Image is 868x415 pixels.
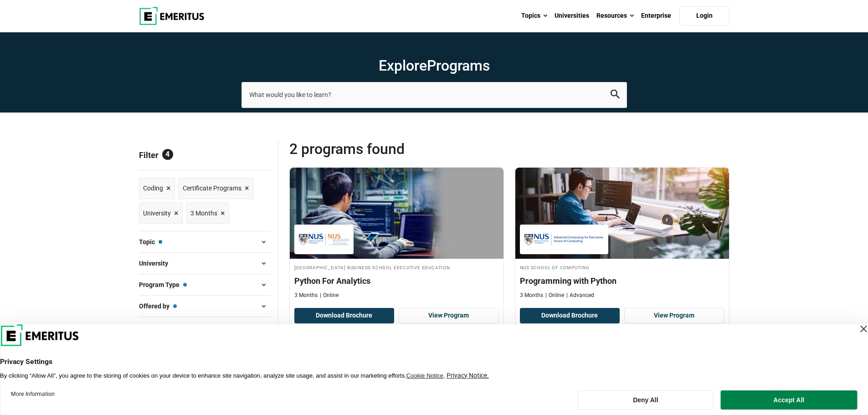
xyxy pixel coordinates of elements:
[221,207,225,220] span: ×
[624,308,724,323] a: View Program
[290,168,503,259] img: Python For Analytics | Online Coding Course
[520,292,543,299] p: 3 Months
[162,149,173,160] span: 4
[294,263,499,271] h4: [GEOGRAPHIC_DATA] Business School Executive Education
[290,168,503,304] a: Coding Course by National University of Singapore Business School Executive Education - National ...
[294,308,395,323] button: Download Brochure
[545,292,564,299] p: Online
[139,323,205,333] span: Program Languages
[294,275,499,287] h4: Python For Analytics
[524,229,604,250] img: NUS School of Computing
[139,235,271,249] button: Topic
[183,183,241,193] span: Certificate Programs
[139,278,271,292] button: Program Type
[679,6,729,26] a: Login
[179,178,253,199] a: Certificate Programs ×
[139,203,183,224] a: University ×
[520,308,620,323] button: Download Brochure
[299,229,349,250] img: National University of Singapore Business School Executive Education
[611,90,620,100] button: search
[289,140,509,158] span: 2 Programs found
[241,56,627,75] h1: Explore
[520,275,724,287] h4: Programming with Python
[139,299,271,313] button: Offered by
[186,203,229,224] a: 3 Months ×
[139,237,162,247] span: Topic
[139,256,271,270] button: University
[242,150,271,162] a: Reset all
[320,292,339,299] p: Online
[515,168,729,259] img: Programming with Python | Online AI and Machine Learning Course
[427,57,490,74] span: Programs
[139,178,175,199] a: Coding ×
[143,183,163,193] span: Coding
[611,92,620,101] a: search
[245,182,249,195] span: ×
[139,321,271,334] button: Program Languages
[566,292,594,299] p: Advanced
[139,258,175,268] span: University
[520,263,724,271] h4: NUS School of Computing
[139,140,271,170] p: Filter
[139,301,177,311] span: Offered by
[143,208,171,218] span: University
[139,280,187,290] span: Program Type
[515,168,729,304] a: AI and Machine Learning Course by NUS School of Computing - NUS School of Computing NUS School of...
[399,308,499,323] a: View Program
[294,292,318,299] p: 3 Months
[166,182,171,195] span: ×
[174,207,179,220] span: ×
[190,208,217,218] span: 3 Months
[241,82,627,108] input: search-page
